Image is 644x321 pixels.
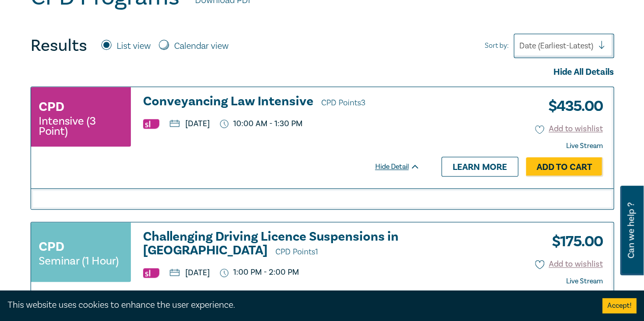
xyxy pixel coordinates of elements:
[8,299,587,312] div: This website uses cookies to enhance the user experience.
[541,95,603,118] h3: $ 435.00
[143,230,420,259] a: Challenging Driving Licence Suspensions in [GEOGRAPHIC_DATA] CPD Points1
[526,157,603,177] a: Add to Cart
[39,116,123,136] small: Intensive (3 Point)
[535,123,603,135] button: Add to wishlist
[275,247,318,257] span: CPD Points 1
[441,157,518,176] a: Learn more
[220,119,302,129] p: 10:00 AM - 1:30 PM
[220,268,299,277] p: 1:00 PM - 2:00 PM
[174,40,229,53] label: Calendar view
[31,66,614,79] div: Hide All Details
[566,277,603,286] strong: Live Stream
[375,162,431,172] div: Hide Detail
[143,268,159,278] img: Substantive Law
[117,40,151,53] label: List view
[143,230,420,259] h3: Challenging Driving Licence Suspensions in [GEOGRAPHIC_DATA]
[39,98,64,116] h3: CPD
[143,95,420,110] a: Conveyancing Law Intensive CPD Points3
[170,269,210,277] p: [DATE]
[143,95,420,110] h3: Conveyancing Law Intensive
[39,256,119,266] small: Seminar (1 Hour)
[544,230,603,253] h3: $ 175.00
[321,98,366,108] span: CPD Points 3
[602,298,636,313] button: Accept cookies
[626,192,636,269] span: Can we help ?
[39,238,64,256] h3: CPD
[519,40,521,51] input: Sort by
[566,141,603,151] strong: Live Stream
[535,258,603,270] button: Add to wishlist
[170,120,210,128] p: [DATE]
[143,119,159,129] img: Substantive Law
[485,40,509,51] span: Sort by:
[31,36,87,56] h4: Results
